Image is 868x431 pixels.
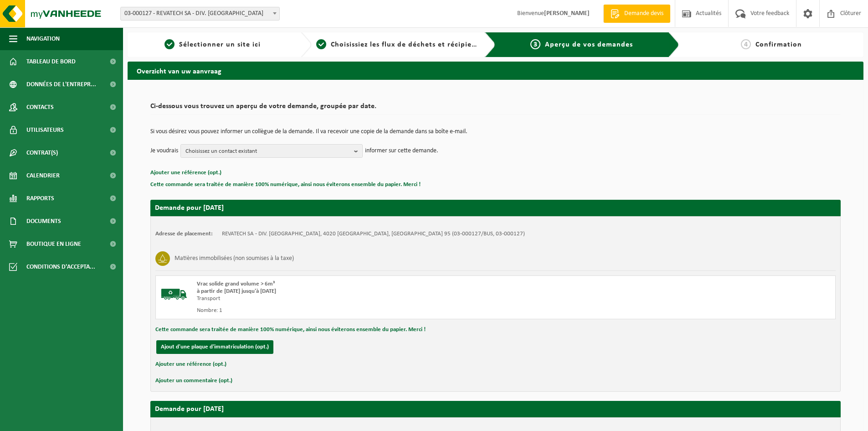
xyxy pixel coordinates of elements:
[26,27,60,50] span: Navigation
[179,41,261,48] span: Sélectionner un site ici
[121,7,279,20] span: 03-000127 - REVATECH SA - DIV. MONSIN - JUPILLE-SUR-MEUSE
[150,179,421,191] button: Cette commande sera traitée de manière 100% numérique, ainsi nous éviterons ensemble du papier. M...
[164,39,175,49] span: 1
[26,119,64,141] span: Utilisateurs
[26,255,95,278] span: Conditions d'accepta...
[603,5,670,23] a: Demande devis
[155,358,226,370] button: Ajouter une référence (opt.)
[160,280,188,308] img: BL-SO-LV.png
[222,230,525,238] td: REVATECH SA - DIV. [GEOGRAPHIC_DATA], 4020 [GEOGRAPHIC_DATA], [GEOGRAPHIC_DATA] 95 (03-000127/BUS...
[156,340,273,354] button: Ajout d'une plaque d'immatriculation (opt.)
[26,50,76,73] span: Tableau de bord
[197,281,275,287] span: Vrac solide grand volume > 6m³
[331,41,483,48] span: Choisissiez les flux de déchets et récipients
[197,307,532,314] div: Nombre: 1
[622,9,666,18] span: Demande devis
[155,204,224,212] strong: Demande pour [DATE]
[150,144,178,158] p: Je voudrais
[150,129,841,135] p: Si vous désirez vous pouvez informer un collègue de la demande. Il va recevoir une copie de la de...
[185,145,350,158] span: Choisissez un contact existant
[155,324,426,336] button: Cette commande sera traitée de manière 100% numérique, ainsi nous éviterons ensemble du papier. M...
[132,39,293,50] a: 1Sélectionner un site ici
[741,39,751,49] span: 4
[155,375,232,387] button: Ajouter un commentaire (opt.)
[155,231,213,237] strong: Adresse de placement:
[120,7,280,21] span: 03-000127 - REVATECH SA - DIV. MONSIN - JUPILLE-SUR-MEUSE
[755,41,802,48] span: Confirmation
[197,295,532,302] div: Transport
[316,39,326,49] span: 2
[197,288,276,294] strong: à partir de [DATE] jusqu'à [DATE]
[180,144,363,158] button: Choisissez un contact existant
[128,62,863,79] h2: Overzicht van uw aanvraag
[26,73,96,96] span: Données de l'entrepr...
[26,141,58,164] span: Contrat(s)
[26,96,54,119] span: Contacts
[365,144,438,158] p: informer sur cette demande.
[26,233,81,255] span: Boutique en ligne
[530,39,540,49] span: 3
[150,167,221,179] button: Ajouter une référence (opt.)
[26,187,54,210] span: Rapports
[155,405,224,413] strong: Demande pour [DATE]
[545,41,633,48] span: Aperçu de vos demandes
[316,39,478,50] a: 2Choisissiez les flux de déchets et récipients
[150,103,841,115] h2: Ci-dessous vous trouvez un aperçu de votre demande, groupée par date.
[175,251,294,266] h3: Matières immobilisées (non soumises à la taxe)
[544,10,590,17] strong: [PERSON_NAME]
[26,164,60,187] span: Calendrier
[26,210,61,233] span: Documents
